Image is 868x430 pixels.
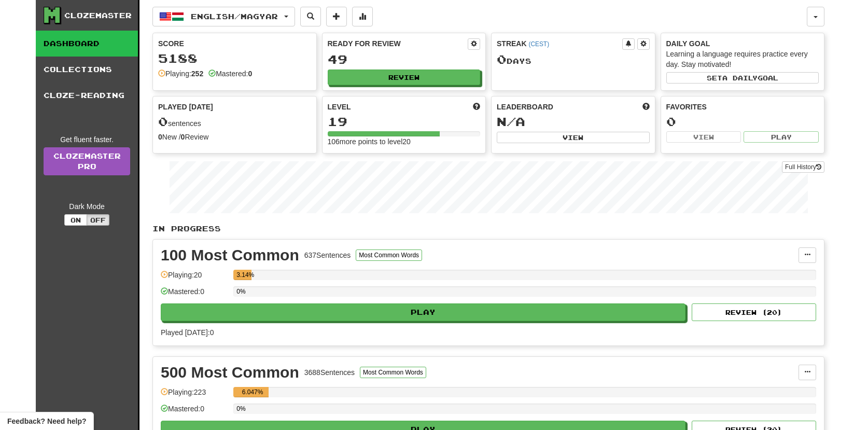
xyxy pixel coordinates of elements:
[328,70,481,85] button: Review
[328,115,481,128] div: 19
[191,70,203,78] strong: 252
[692,303,816,321] button: Review (20)
[666,38,819,49] div: Daily Goal
[236,387,269,397] div: 6.047%
[666,49,819,70] div: Learning a language requires practice every day. Stay motivated!
[161,328,214,337] span: Played [DATE]: 0
[666,72,819,84] button: Seta dailygoal
[642,102,650,112] span: This week in points, UTC
[300,7,321,26] button: Search sentences
[782,161,824,173] button: Full History
[161,404,228,421] div: Mastered: 0
[158,68,203,79] div: Playing:
[328,38,468,49] div: Ready for Review
[158,132,311,142] div: New / Review
[722,74,758,81] span: a daily
[528,40,549,48] a: (CEST)
[161,247,299,263] div: 100 Most Common
[497,132,650,143] button: View
[161,270,228,287] div: Playing: 20
[497,114,525,129] span: N/A
[304,367,355,378] div: 3688 Sentences
[7,416,86,426] span: Open feedback widget
[152,224,824,234] p: In Progress
[473,102,480,112] span: Score more points to level up
[497,53,650,66] div: Day s
[328,136,481,147] div: 106 more points to level 20
[328,102,351,112] span: Level
[158,38,311,49] div: Score
[158,115,311,129] div: sentences
[236,270,251,280] div: 3.14%
[666,131,741,143] button: View
[161,286,228,303] div: Mastered: 0
[497,52,507,66] span: 0
[328,53,481,66] div: 49
[744,131,819,143] button: Play
[360,367,426,378] button: Most Common Words
[666,102,819,112] div: Favorites
[152,7,295,26] button: English/Magyar
[208,68,252,79] div: Mastered:
[161,387,228,404] div: Playing: 223
[497,102,553,112] span: Leaderboard
[161,365,299,380] div: 500 Most Common
[191,12,278,21] span: English / Magyar
[44,134,130,145] div: Get fluent faster.
[497,38,622,49] div: Streak
[158,102,213,112] span: Played [DATE]
[666,115,819,128] div: 0
[326,7,347,26] button: Add sentence to collection
[87,214,109,226] button: Off
[44,147,130,175] a: ClozemasterPro
[44,201,130,212] div: Dark Mode
[36,82,138,108] a: Cloze-Reading
[181,133,185,141] strong: 0
[356,249,422,261] button: Most Common Words
[64,10,132,21] div: Clozemaster
[304,250,351,260] div: 637 Sentences
[158,114,168,129] span: 0
[36,57,138,82] a: Collections
[248,70,252,78] strong: 0
[36,31,138,57] a: Dashboard
[161,303,685,321] button: Play
[158,133,162,141] strong: 0
[352,7,373,26] button: More stats
[158,52,311,65] div: 5188
[64,214,87,226] button: On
